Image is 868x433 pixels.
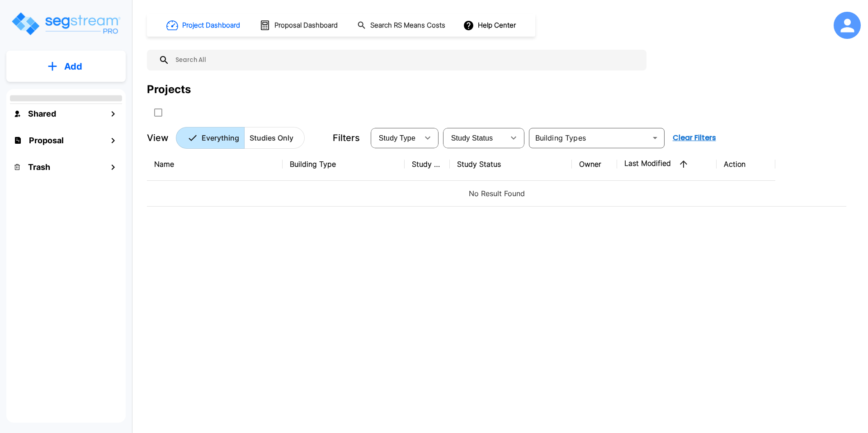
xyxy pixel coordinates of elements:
[147,148,283,181] th: Name
[29,134,64,146] h1: Proposal
[274,20,338,31] h1: Proposal Dashboard
[147,81,191,98] div: Projects
[202,132,239,143] p: Everything
[445,125,505,151] div: Select
[149,104,167,122] button: SelectAll
[617,148,717,181] th: Last Modified
[28,161,50,173] h1: Trash
[283,148,405,181] th: Building Type
[333,131,360,145] p: Filters
[649,132,661,144] button: Open
[10,11,121,37] img: Logo
[405,148,450,181] th: Study Type
[450,148,572,181] th: Study Status
[256,16,343,35] button: Proposal Dashboard
[669,129,720,147] button: Clear Filters
[572,148,617,181] th: Owner
[717,148,775,181] th: Action
[354,17,450,34] button: Search RS Means Costs
[532,132,647,144] input: Building Types
[373,125,419,151] div: Select
[176,127,305,149] div: Platform
[370,20,445,31] h1: Search RS Means Costs
[28,108,56,120] h1: Shared
[154,188,839,199] p: No Result Found
[451,134,493,142] span: Study Status
[163,15,245,35] button: Project Dashboard
[461,17,519,34] button: Help Center
[64,60,82,73] p: Add
[176,127,245,149] button: Everything
[244,127,305,149] button: Studies Only
[6,53,126,80] button: Add
[170,50,642,71] input: Search All
[147,131,169,145] p: View
[379,134,415,142] span: Study Type
[182,20,240,31] h1: Project Dashboard
[250,132,293,143] p: Studies Only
